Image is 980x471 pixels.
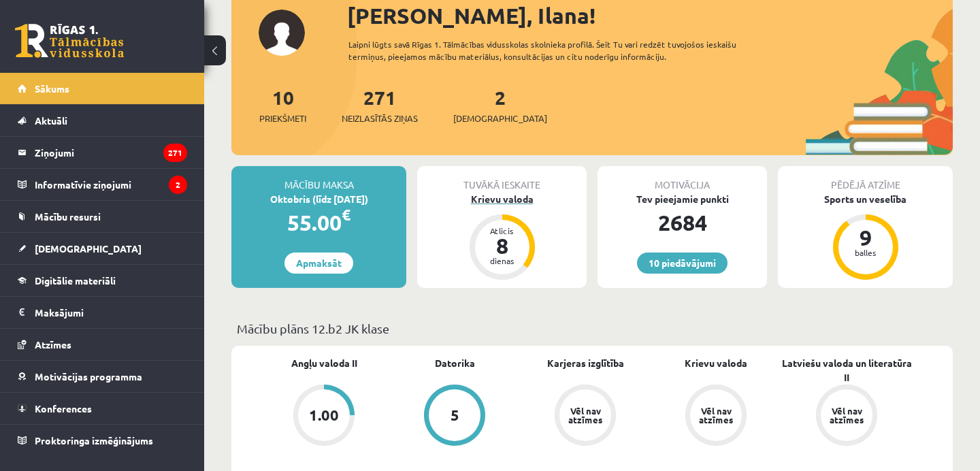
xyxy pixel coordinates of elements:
[342,85,418,125] a: 271Neizlasītās ziņas
[845,227,886,248] div: 9
[35,114,67,127] span: Aktuāli
[389,385,520,449] a: 5
[291,356,357,370] a: Angļu valoda II
[18,393,187,424] a: Konferences
[231,192,406,206] div: Oktobris (līdz [DATE])
[35,402,92,415] span: Konferences
[598,166,767,192] div: Motivācija
[598,192,767,206] div: Tev pieejamie punkti
[35,297,187,328] legend: Maksājumi
[163,144,187,162] i: 271
[697,406,735,424] div: Vēl nav atzīmes
[417,192,587,282] a: Krievu valoda Atlicis 8 dienas
[35,242,142,255] span: [DEMOGRAPHIC_DATA]
[781,385,912,449] a: Vēl nav atzīmes
[451,408,459,423] div: 5
[284,253,353,274] a: Apmaksāt
[15,24,124,58] a: Rīgas 1. Tālmācības vidusskola
[35,82,69,95] span: Sākums
[417,192,587,206] div: Krievu valoda
[18,73,187,104] a: Sākums
[598,206,767,239] div: 2684
[169,176,187,194] i: 2
[18,329,187,360] a: Atzīmes
[35,169,187,200] legend: Informatīvie ziņojumi
[18,169,187,200] a: Informatīvie ziņojumi2
[482,227,523,235] div: Atlicis
[342,112,418,125] span: Neizlasītās ziņas
[482,235,523,257] div: 8
[482,257,523,265] div: dienas
[547,356,624,370] a: Karjeras izglītība
[685,356,747,370] a: Krievu valoda
[309,408,339,423] div: 1.00
[35,274,116,287] span: Digitālie materiāli
[453,112,547,125] span: [DEMOGRAPHIC_DATA]
[35,338,71,351] span: Atzīmes
[828,406,866,424] div: Vēl nav atzīmes
[18,361,187,392] a: Motivācijas programma
[35,370,142,383] span: Motivācijas programma
[18,105,187,136] a: Aktuāli
[231,166,406,192] div: Mācību maksa
[651,385,781,449] a: Vēl nav atzīmes
[259,85,306,125] a: 10Priekšmeti
[231,206,406,239] div: 55.00
[237,319,947,338] p: Mācību plāns 12.b2 JK klase
[845,248,886,257] div: balles
[435,356,475,370] a: Datorika
[18,265,187,296] a: Digitālie materiāli
[453,85,547,125] a: 2[DEMOGRAPHIC_DATA]
[417,166,587,192] div: Tuvākā ieskaite
[342,205,350,225] span: €
[348,38,781,63] div: Laipni lūgts savā Rīgas 1. Tālmācības vidusskolas skolnieka profilā. Šeit Tu vari redzēt tuvojošo...
[18,425,187,456] a: Proktoringa izmēģinājums
[259,385,389,449] a: 1.00
[778,166,953,192] div: Pēdējā atzīme
[566,406,604,424] div: Vēl nav atzīmes
[781,356,912,385] a: Latviešu valoda un literatūra II
[18,201,187,232] a: Mācību resursi
[520,385,651,449] a: Vēl nav atzīmes
[778,192,953,282] a: Sports un veselība 9 balles
[18,297,187,328] a: Maksājumi
[18,233,187,264] a: [DEMOGRAPHIC_DATA]
[35,210,101,223] span: Mācību resursi
[18,137,187,168] a: Ziņojumi271
[35,137,187,168] legend: Ziņojumi
[259,112,306,125] span: Priekšmeti
[35,434,153,446] span: Proktoringa izmēģinājums
[637,253,728,274] a: 10 piedāvājumi
[778,192,953,206] div: Sports un veselība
